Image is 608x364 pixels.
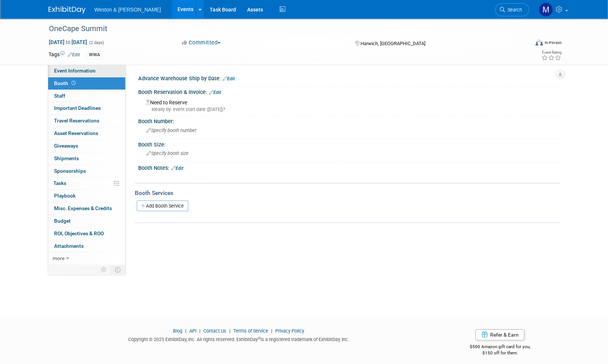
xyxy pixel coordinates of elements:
[54,168,86,174] span: Sponsorships
[54,93,65,99] span: Staff
[275,328,304,334] a: Privacy Policy
[48,127,125,139] a: Asset Reservations
[137,200,188,211] a: Add Booth Service
[49,51,80,59] td: Tags
[189,328,196,334] a: API
[48,227,125,240] a: ROI, Objectives & ROO
[138,139,560,148] div: Booth Size:
[485,38,562,50] div: Event Format
[54,143,78,149] span: Giveaways
[173,328,182,334] a: Blog
[64,39,72,45] span: to
[269,328,274,334] span: |
[48,115,125,127] a: Travel Reservations
[146,106,554,113] div: Ideally by: event start date ([DATE])?
[48,102,125,114] a: Important Deadlines
[48,252,125,264] a: more
[68,52,80,57] a: Edit
[48,152,125,165] a: Shipments
[197,328,202,334] span: |
[54,118,99,124] span: Travel Reservations
[54,130,98,136] span: Asset Reservations
[544,40,561,45] div: In-Person
[53,255,64,261] span: more
[258,336,260,340] sup: ®
[87,51,102,59] div: WWA
[475,329,524,340] a: Refer & Earn
[48,177,125,189] a: Tasks
[70,80,77,86] span: Booth not reserved yet
[203,328,226,334] a: Contact Us
[48,65,125,77] a: Event Information
[54,155,79,161] span: Shipments
[535,40,543,45] img: Format-Inperson.png
[49,334,429,343] div: Copyright © 2025 ExhibitDay, Inc. All rights reserved. ExhibitDay is a registered trademark of Ex...
[138,73,560,82] div: Advance Warehouse Ship by Date:
[54,193,76,199] span: Playbook
[94,7,161,13] span: Weston & [PERSON_NAME]
[48,77,125,90] a: Booth
[54,68,96,74] span: Event Information
[209,90,221,95] a: Edit
[48,240,125,252] a: Attachments
[54,218,71,224] span: Budget
[54,105,101,111] span: Important Deadlines
[138,87,560,96] div: Booth Reservation & Invoice:
[48,202,125,215] a: Misc. Expenses & Credits
[46,22,518,36] div: OneCape Summit
[183,328,188,334] span: |
[110,265,125,274] td: Toggle Event Tabs
[541,51,561,54] div: Event Rating
[97,265,110,274] td: Personalize Event Tab Strip
[179,39,223,47] button: Committed
[54,230,104,236] span: ROI, Objectives & ROO
[138,162,560,172] div: Booth Notes:
[49,39,87,45] span: [DATE] [DATE]
[54,80,77,86] span: Booth
[539,3,553,17] img: Mary Ann Trujillo
[89,40,104,45] span: (2 days)
[223,76,235,81] a: Edit
[233,328,268,334] a: Terms of Service
[48,90,125,102] a: Staff
[144,97,554,113] div: Need to Reserve
[48,190,125,202] a: Playbook
[505,7,522,13] span: Search
[54,205,112,211] span: Misc. Expenses & Credits
[440,339,560,356] div: $500 Amazon gift card for you,
[361,41,425,46] span: Harwich, [GEOGRAPHIC_DATA]
[440,350,560,356] div: $150 off for them.
[48,215,125,227] a: Budget
[227,328,232,334] span: |
[495,3,529,16] a: Search
[171,166,183,171] a: Edit
[54,243,84,249] span: Attachments
[146,128,196,133] span: Specify booth number
[146,151,189,156] span: Specify booth size
[49,6,86,14] img: ExhibitDay
[48,140,125,152] a: Giveaways
[53,180,66,186] span: Tasks
[135,189,560,197] div: Booth Services
[138,116,560,125] div: Booth Number:
[48,165,125,177] a: Sponsorships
